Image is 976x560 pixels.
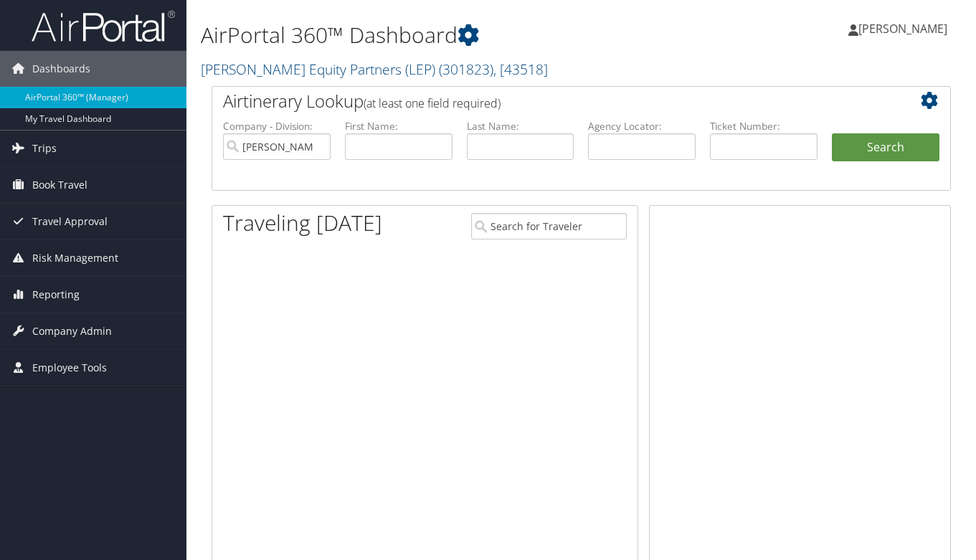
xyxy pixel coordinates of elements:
[32,277,80,313] span: Reporting
[223,89,878,113] h2: Airtinerary Lookup
[471,213,627,239] input: Search for Traveler
[345,119,453,133] label: First Name:
[364,95,501,111] span: (at least one field required)
[32,240,118,276] span: Risk Management
[32,9,175,43] img: airportal-logo.png
[439,60,493,79] span: ( 301823 )
[32,167,87,203] span: Book Travel
[467,119,574,133] label: Last Name:
[32,350,107,386] span: Employee Tools
[32,204,108,239] span: Travel Approval
[32,313,112,349] span: Company Admin
[32,130,57,166] span: Trips
[848,7,962,50] a: [PERSON_NAME]
[223,208,382,238] h1: Traveling [DATE]
[710,119,818,133] label: Ticket Number:
[832,133,939,162] button: Search
[201,60,548,79] a: [PERSON_NAME] Equity Partners (LEP)
[32,51,90,87] span: Dashboards
[493,60,548,79] span: , [ 43518 ]
[201,20,708,50] h1: AirPortal 360™ Dashboard
[223,119,331,133] label: Company - Division:
[588,119,696,133] label: Agency Locator:
[858,21,947,37] span: [PERSON_NAME]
